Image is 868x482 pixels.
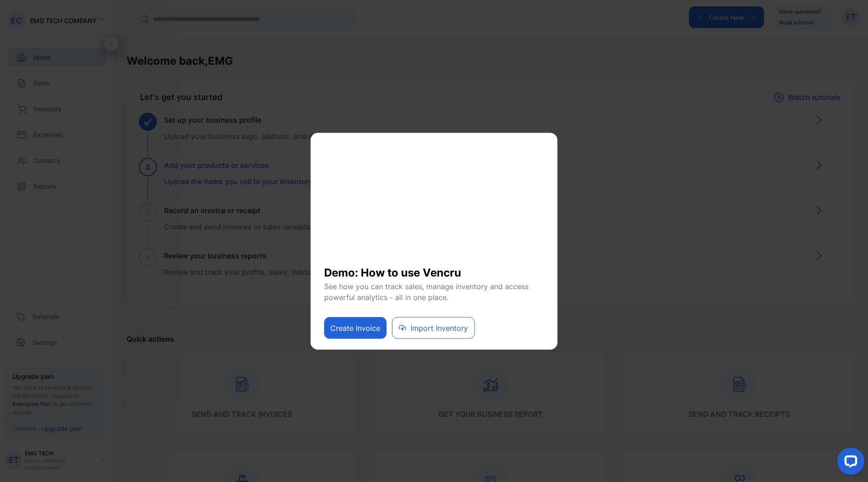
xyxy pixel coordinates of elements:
[392,317,475,339] button: Import Inventory
[830,444,868,482] iframe: LiveChat chat widget
[324,144,544,257] iframe: YouTube video player
[324,257,544,281] h1: Demo: How to use Vencru
[324,281,544,302] p: See how you can track sales, manage inventory and access powerful analytics - all in one place.
[324,317,387,339] button: Create Invoice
